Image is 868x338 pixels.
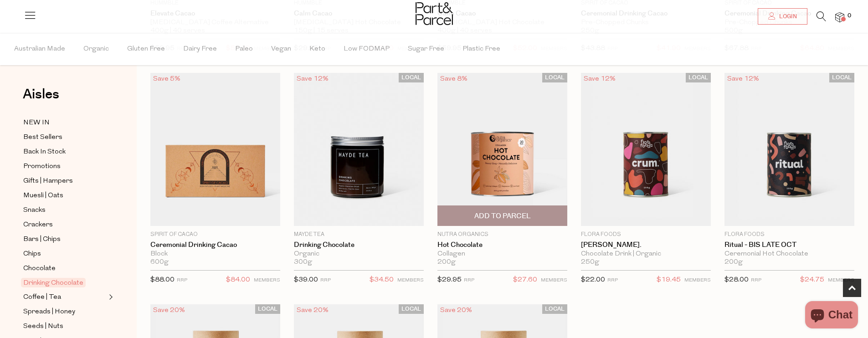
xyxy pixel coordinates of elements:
[408,33,444,65] span: Sugar Free
[23,248,106,260] a: Chips
[150,304,188,317] div: Save 20%
[320,278,331,283] small: RRP
[294,230,424,239] p: Mayde Tea
[581,230,711,239] p: Flora Foods
[437,241,567,249] a: Hot Chocolate
[437,277,462,283] span: $29.95
[23,205,46,216] span: Snacks
[684,278,711,283] small: MEMBERS
[23,87,59,110] a: Aisles
[14,33,65,65] span: Australian Made
[437,250,567,258] div: Collagen
[23,263,56,274] span: Chocolate
[474,211,531,221] span: Add To Parcel
[23,205,106,216] a: Snacks
[437,230,567,239] p: Nutra Organics
[294,258,312,266] span: 300g
[294,241,424,249] a: Drinking Chocolate
[23,161,106,172] a: Promotions
[23,234,106,245] a: Bars | Chips
[800,274,824,286] span: $24.75
[254,278,280,283] small: MEMBERS
[581,258,599,266] span: 250g
[724,250,854,258] div: Ceremonial Hot Chocolate
[462,33,500,65] span: Plastic Free
[294,304,331,317] div: Save 20%
[23,306,106,318] a: Spreads | Honey
[513,274,537,286] span: $27.60
[724,277,749,283] span: $28.00
[829,73,854,82] span: LOCAL
[255,304,280,314] span: LOCAL
[309,33,325,65] span: Keto
[542,304,567,314] span: LOCAL
[23,190,63,201] span: Muesli | Oats
[127,33,165,65] span: Gluten Free
[437,258,456,266] span: 200g
[581,241,711,249] a: [PERSON_NAME].
[150,250,280,258] div: Block
[828,278,854,283] small: MEMBERS
[294,277,318,283] span: $39.00
[835,12,844,22] a: 0
[397,278,424,283] small: MEMBERS
[294,250,424,258] div: Organic
[83,33,109,65] span: Organic
[21,278,86,287] span: Drinking Chocolate
[23,132,62,143] span: Best Sellers
[23,84,59,104] span: Aisles
[23,277,106,288] a: Drinking Chocolate
[724,241,854,249] a: Ritual - BIS LATE OCT
[581,277,605,283] span: $22.00
[802,301,861,331] inbox-online-store-chat: Shopify online store chat
[416,2,453,25] img: Part&Parcel
[724,73,762,85] div: Save 12%
[464,278,474,283] small: RRP
[23,146,106,158] a: Back In Stock
[23,321,106,332] a: Seeds | Nuts
[437,205,567,226] button: Add To Parcel
[294,73,331,85] div: Save 12%
[150,241,280,249] a: Ceremonial Drinking Cacao
[150,73,280,226] img: Ceremonial Drinking Cacao
[23,117,106,128] a: NEW IN
[399,304,424,314] span: LOCAL
[294,73,424,226] img: Drinking Chocolate
[23,118,50,128] span: NEW IN
[724,230,854,239] p: Flora Foods
[657,274,681,286] span: $19.45
[777,13,797,20] span: Login
[581,73,711,226] img: Crum.
[23,249,41,260] span: Chips
[542,73,567,82] span: LOCAL
[226,274,250,286] span: $84.00
[437,73,470,85] div: Save 8%
[845,12,853,20] span: 0
[23,292,106,303] a: Coffee | Tea
[23,307,75,318] span: Spreads | Honey
[23,132,106,143] a: Best Sellers
[758,8,807,25] a: Login
[23,190,106,201] a: Muesli | Oats
[150,73,183,85] div: Save 5%
[686,73,711,82] span: LOCAL
[437,73,567,226] img: Hot Chocolate
[437,304,475,317] div: Save 20%
[23,234,61,245] span: Bars | Chips
[399,73,424,82] span: LOCAL
[724,258,743,266] span: 200g
[23,147,66,158] span: Back In Stock
[23,321,63,332] span: Seeds | Nuts
[23,220,53,230] span: Crackers
[23,175,106,187] a: Gifts | Hampers
[581,250,711,258] div: Chocolate Drink | Organic
[150,277,175,283] span: $88.00
[23,292,61,303] span: Coffee | Tea
[23,176,73,187] span: Gifts | Hampers
[607,278,618,283] small: RRP
[23,219,106,230] a: Crackers
[724,73,854,226] img: Ritual - BIS LATE OCT
[183,33,217,65] span: Dairy Free
[370,274,394,286] span: $34.50
[150,258,169,266] span: 600g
